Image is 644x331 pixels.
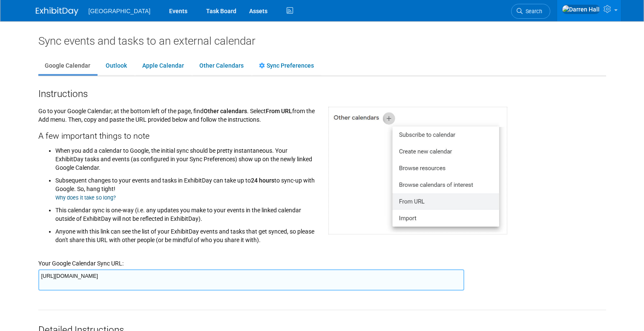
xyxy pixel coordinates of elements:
a: Apple Calendar [136,58,190,74]
li: This calendar sync is one-way (i.e. any updates you make to your events in the linked calendar ou... [55,202,316,223]
div: Sync events and tasks to an external calendar [38,34,606,48]
img: Google Calendar screen shot for adding external calendar [328,107,507,234]
img: Darren Hall [562,5,600,14]
span: Other calendars [204,108,247,114]
a: Outlook [99,58,133,74]
span: Search [523,8,542,14]
div: Your Google Calendar Sync URL: [38,248,606,268]
div: Go to your Google Calendar; at the bottom left of the page, find . Select from the Add menu. Then... [32,100,322,248]
span: From URL [266,108,292,114]
li: Anyone with this link can see the list of your ExhibitDay events and tasks that get synced, so pl... [55,223,316,244]
a: Sync Preferences [253,58,320,74]
div: Instructions [38,85,606,100]
a: Why does it take so long? [55,194,116,201]
div: A few important things to note [38,124,316,142]
a: Google Calendar [38,58,97,74]
a: Search [511,4,550,19]
li: When you add a calendar to Google, the initial sync should be pretty instantaneous. Your ExhibitD... [55,144,316,172]
span: 24 hours [251,177,274,184]
li: Subsequent changes to your events and tasks in ExhibitDay can take up to to sync-up with Google. ... [55,172,316,202]
a: Other Calendars [193,58,250,74]
textarea: [URL][DOMAIN_NAME] [38,269,464,291]
img: ExhibitDay [36,7,78,16]
span: [GEOGRAPHIC_DATA] [89,8,151,14]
